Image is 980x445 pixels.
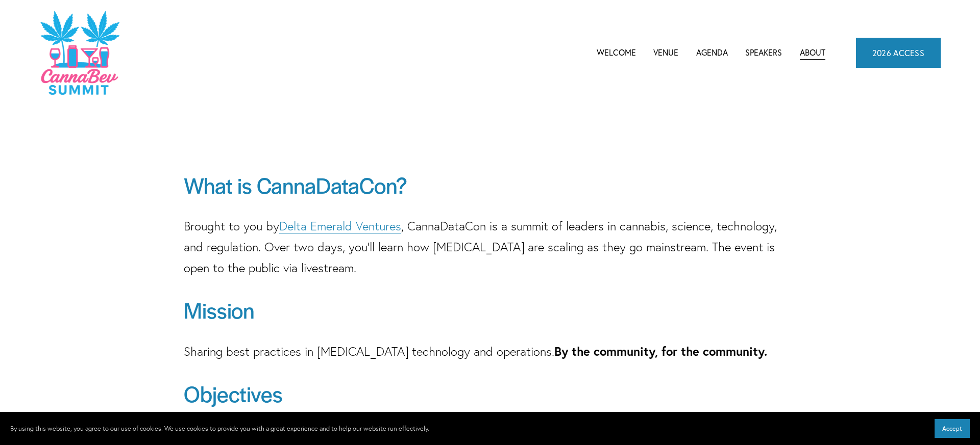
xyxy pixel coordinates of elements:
span: Mission [184,295,254,325]
img: CannaDataCon [39,10,119,96]
a: Venue [653,45,678,60]
span: Accept [942,425,962,432]
p: Sharing best practices in [MEDICAL_DATA] technology and operations. [184,341,796,362]
button: Accept [935,419,970,438]
a: Speakers [745,45,782,60]
p: By using this website, you agree to our use of cookies. We use cookies to provide you with a grea... [10,423,429,434]
a: About [800,45,825,60]
a: Delta Emerald Ventures [279,219,401,233]
span: Objectives [184,378,283,408]
strong: By the community, for the community. [554,343,767,359]
span: Agenda [696,46,728,60]
span: What is CannaDataCon? [184,170,407,200]
p: Brought to you by , CannaDataCon is a summit of leaders in cannabis, science, technology, and reg... [184,216,796,278]
a: 2026 ACCESS [856,38,941,67]
a: Welcome [597,45,636,60]
a: folder dropdown [696,45,728,60]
